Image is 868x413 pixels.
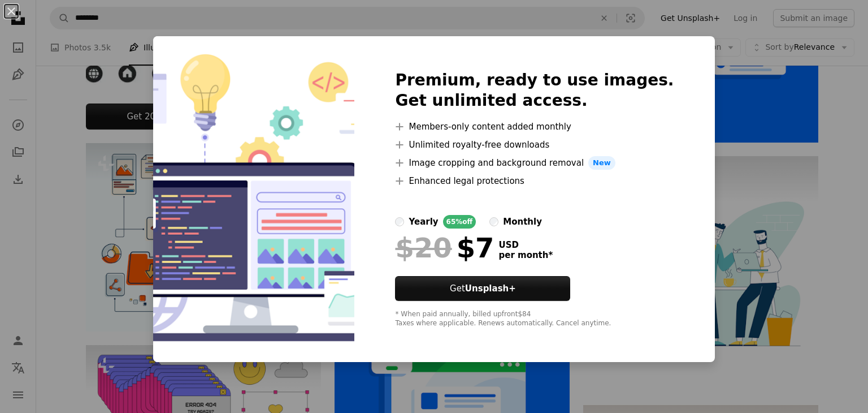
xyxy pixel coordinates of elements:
[465,283,516,294] strong: Unsplash+
[409,215,438,229] div: yearly
[395,233,452,263] span: $20
[503,215,542,229] div: monthly
[395,120,674,134] li: Members-only content added monthly
[498,250,553,260] span: per month *
[395,138,674,152] li: Unlimited royalty-free downloads
[498,240,553,250] span: USD
[153,36,354,362] img: premium_vector-1734127305210-f2425c1d614f
[443,215,476,229] div: 65% off
[395,276,570,301] button: GetUnsplash+
[588,156,615,170] span: New
[395,156,674,170] li: Image cropping and background removal
[395,217,404,226] input: yearly65%off
[395,310,674,328] div: * When paid annually, billed upfront $84 Taxes where applicable. Renews automatically. Cancel any...
[395,233,494,263] div: $7
[395,174,674,188] li: Enhanced legal protections
[489,217,498,226] input: monthly
[395,70,674,111] h2: Premium, ready to use images. Get unlimited access.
